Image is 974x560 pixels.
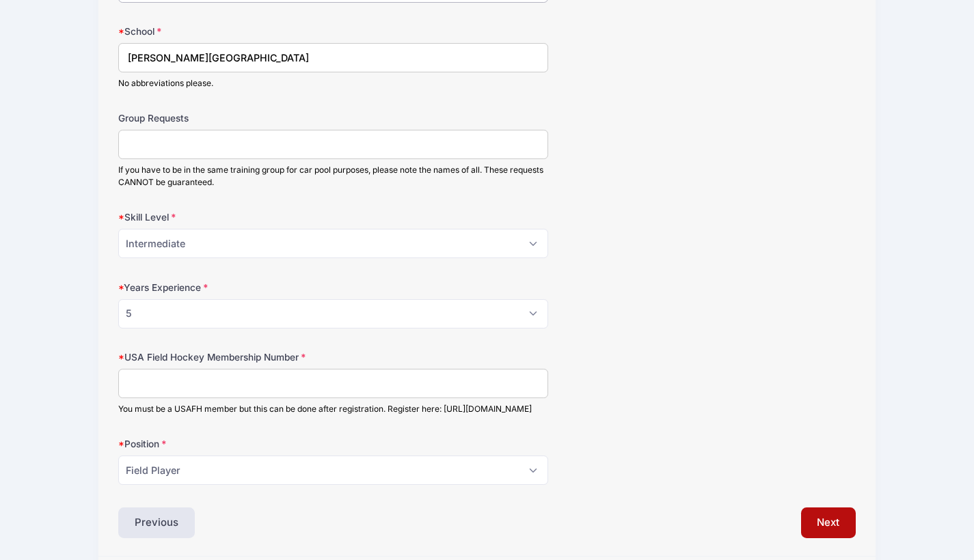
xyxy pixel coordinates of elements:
div: If you have to be in the same training group for car pool purposes, please note the names of all.... [118,164,548,188]
div: You must be a USAFH member but this can be done after registration. Register here: [URL][DOMAIN_N... [118,403,548,415]
label: USA Field Hockey Membership Number [118,350,364,364]
label: Group Requests [118,111,364,125]
button: Previous [118,507,195,539]
label: Skill Level [118,210,364,224]
div: No abbreviations please. [118,77,548,89]
label: Position [118,437,364,451]
button: Next [801,507,856,539]
label: Years Experience [118,281,364,294]
label: School [118,25,364,38]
